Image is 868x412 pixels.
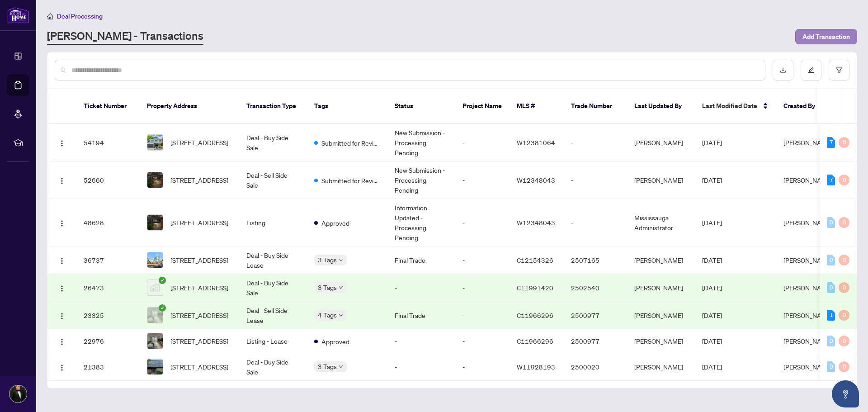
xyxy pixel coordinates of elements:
[387,274,455,302] td: -
[839,137,849,148] div: 0
[827,217,835,228] div: 0
[517,363,555,371] span: W11928193
[318,255,337,265] span: 3 Tags
[76,274,140,302] td: 26473
[387,353,455,381] td: -
[455,302,509,329] td: -
[627,353,695,381] td: [PERSON_NAME]
[564,89,627,124] th: Trade Number
[339,285,343,290] span: down
[702,138,722,147] span: [DATE]
[76,124,140,161] td: 54194
[564,199,627,246] td: -
[627,274,695,302] td: [PERSON_NAME]
[564,353,627,381] td: 2500020
[140,89,239,124] th: Property Address
[517,337,553,345] span: C11966296
[627,89,695,124] th: Last Updated By
[827,310,835,321] div: 1
[827,361,835,372] div: 0
[321,138,380,148] span: Submitted for Review
[55,334,69,348] button: Logo
[517,138,555,147] span: W12381064
[455,353,509,381] td: -
[55,253,69,267] button: Logo
[170,283,228,293] span: [STREET_ADDRESS]
[627,161,695,199] td: [PERSON_NAME]
[159,277,166,284] span: check-circle
[47,13,53,19] span: home
[783,218,832,227] span: [PERSON_NAME]
[509,89,564,124] th: MLS #
[517,256,553,264] span: C12154326
[147,135,163,150] img: thumbnail-img
[147,172,163,188] img: thumbnail-img
[55,215,69,230] button: Logo
[239,329,307,353] td: Listing - Lease
[170,310,228,320] span: [STREET_ADDRESS]
[783,284,832,292] span: [PERSON_NAME]
[783,176,832,184] span: [PERSON_NAME]
[58,285,66,292] img: Logo
[58,338,66,346] img: Logo
[159,304,166,312] span: check-circle
[47,28,203,45] a: [PERSON_NAME] - Transactions
[455,161,509,199] td: -
[307,89,387,124] th: Tags
[239,274,307,302] td: Deal - Buy Side Sale
[147,359,163,374] img: thumbnail-img
[170,218,228,227] span: [STREET_ADDRESS]
[76,89,140,124] th: Ticket Number
[827,175,835,185] div: 7
[702,218,722,227] span: [DATE]
[702,256,722,264] span: [DATE]
[147,280,163,295] img: thumbnail-img
[321,218,349,228] span: Approved
[147,215,163,230] img: thumbnail-img
[839,336,849,346] div: 0
[827,255,835,265] div: 0
[564,124,627,161] td: -
[239,161,307,199] td: Deal - Sell Side Sale
[76,302,140,329] td: 23325
[702,101,757,111] span: Last Modified Date
[9,385,27,403] img: Profile Icon
[170,255,228,265] span: [STREET_ADDRESS]
[783,337,832,345] span: [PERSON_NAME]
[239,353,307,381] td: Deal - Buy Side Sale
[55,173,69,187] button: Logo
[829,60,849,81] button: filter
[627,302,695,329] td: [PERSON_NAME]
[55,308,69,322] button: Logo
[58,257,66,265] img: Logo
[147,333,163,349] img: thumbnail-img
[55,135,69,150] button: Logo
[564,274,627,302] td: 2502540
[387,124,455,161] td: New Submission - Processing Pending
[455,124,509,161] td: -
[773,60,793,81] button: download
[387,246,455,274] td: Final Trade
[702,337,722,345] span: [DATE]
[239,302,307,329] td: Deal - Sell Side Lease
[517,311,553,319] span: C11966296
[239,124,307,161] td: Deal - Buy Side Sale
[517,176,555,184] span: W12348043
[58,177,66,185] img: Logo
[827,336,835,346] div: 0
[239,89,307,124] th: Transaction Type
[170,137,228,147] span: [STREET_ADDRESS]
[387,302,455,329] td: Final Trade
[55,280,69,295] button: Logo
[780,67,786,73] span: download
[58,364,66,371] img: Logo
[839,361,849,372] div: 0
[564,246,627,274] td: 2507165
[58,220,66,227] img: Logo
[455,199,509,246] td: -
[318,310,337,320] span: 4 Tags
[783,363,832,371] span: [PERSON_NAME]
[627,246,695,274] td: [PERSON_NAME]
[455,329,509,353] td: -
[455,246,509,274] td: -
